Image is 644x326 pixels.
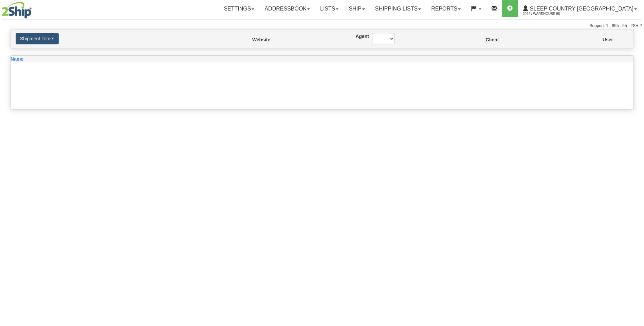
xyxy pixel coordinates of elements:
[16,33,59,44] button: Shipment Filters
[2,23,642,29] div: Support: 1 - 855 - 55 - 2SHIP
[219,0,259,17] a: Settings
[486,36,487,43] label: Client
[523,11,574,17] span: 2044 / Warehouse 95
[2,2,32,19] img: logo2044.jpg
[518,0,642,17] a: Sleep Country [GEOGRAPHIC_DATA] 2044 / Warehouse 95
[11,56,23,62] span: Name
[315,0,344,17] a: Lists
[344,0,370,17] a: Ship
[528,6,633,12] span: Sleep Country [GEOGRAPHIC_DATA]
[259,0,315,17] a: Addressbook
[426,0,466,17] a: Reports
[355,33,362,40] label: Agent
[252,36,255,43] label: Website
[370,0,426,17] a: Shipping lists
